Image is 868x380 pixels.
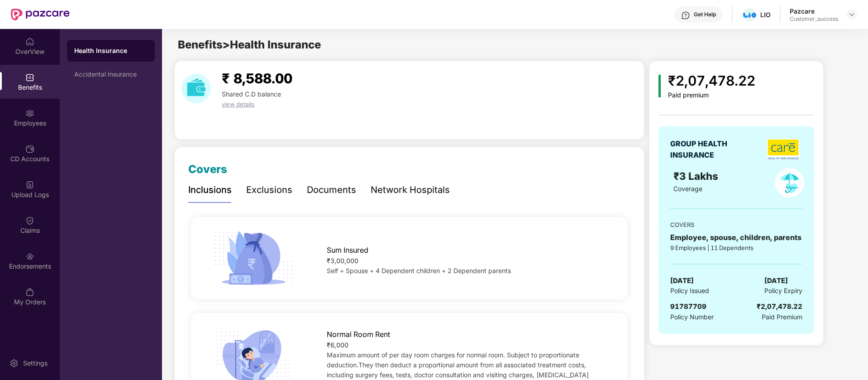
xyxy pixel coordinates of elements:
div: ₹2,07,478.22 [668,70,755,91]
span: ₹ 8,588.00 [222,70,292,87]
img: svg+xml;base64,PHN2ZyBpZD0iVXBsb2FkX0xvZ3MiIGRhdGEtbmFtZT0iVXBsb2FkIExvZ3MiIHhtbG5zPSJodHRwOi8vd3... [25,180,34,189]
span: Covers [188,163,227,176]
img: New Pazcare Logo [11,9,70,20]
div: Network Hospitals [371,183,450,197]
img: download [181,74,211,103]
img: insurerLogo [767,139,799,160]
div: Pazcare [790,7,838,15]
div: COVERS [670,220,802,229]
div: ₹3,00,000 [327,256,608,266]
div: ₹6,000 [327,340,608,350]
span: Normal Room Rent [327,329,390,340]
span: Shared C.D balance [222,90,281,98]
span: Paid Premium [762,312,802,322]
span: ₹3 Lakhs [673,170,721,182]
img: icon [658,75,661,97]
div: LIO [760,10,771,19]
span: Coverage [673,185,702,192]
div: Customer_success [790,15,838,23]
span: 91787709 [670,302,706,311]
div: GROUP HEALTH INSURANCE [670,138,749,161]
img: svg+xml;base64,PHN2ZyBpZD0iU2V0dGluZy0yMHgyMCIgeG1sbnM9Imh0dHA6Ly93d3cudzMub3JnLzIwMDAvc3ZnIiB3aW... [10,359,19,368]
img: svg+xml;base64,PHN2ZyBpZD0iTXlfT3JkZXJzIiBkYXRhLW5hbWU9Ik15IE9yZGVycyIgeG1sbnM9Imh0dHA6Ly93d3cudz... [25,288,34,297]
div: Settings [20,359,50,368]
img: svg+xml;base64,PHN2ZyBpZD0iSGVscC0zMngzMiIgeG1sbnM9Imh0dHA6Ly93d3cudzMub3JnLzIwMDAvc3ZnIiB3aWR0aD... [681,11,690,20]
span: view details [222,101,254,108]
div: Accidental Insurance [74,71,148,78]
img: policyIcon [775,168,804,197]
div: Employee, spouse, children, parents [670,232,802,243]
img: svg+xml;base64,PHN2ZyBpZD0iRW5kb3JzZW1lbnRzIiB4bWxucz0iaHR0cDovL3d3dy53My5vcmcvMjAwMC9zdmciIHdpZH... [25,252,34,261]
img: icon [210,228,296,288]
div: Health Insurance [74,46,148,55]
div: 9 Employees | 11 Dependents [670,243,802,252]
span: [DATE] [670,275,694,286]
img: svg+xml;base64,PHN2ZyBpZD0iQ2xhaW0iIHhtbG5zPSJodHRwOi8vd3d3LnczLm9yZy8yMDAwL3N2ZyIgd2lkdGg9IjIwIi... [25,216,34,225]
span: Sum Insured [327,245,368,256]
div: Get Help [694,11,716,18]
span: Self + Spouse + 4 Dependent children + 2 Dependent parents [327,267,511,274]
div: Exclusions [246,183,292,197]
img: svg+xml;base64,PHN2ZyBpZD0iRHJvcGRvd24tMzJ4MzIiIHhtbG5zPSJodHRwOi8vd3d3LnczLm9yZy8yMDAwL3N2ZyIgd2... [848,11,855,18]
span: Policy Number [670,313,714,321]
span: Benefits > Health Insurance [178,38,321,51]
span: Policy Issued [670,286,709,296]
img: svg+xml;base64,PHN2ZyBpZD0iQmVuZWZpdHMiIHhtbG5zPSJodHRwOi8vd3d3LnczLm9yZy8yMDAwL3N2ZyIgd2lkdGg9Ij... [25,73,34,82]
img: svg+xml;base64,PHN2ZyBpZD0iQ0RfQWNjb3VudHMiIGRhdGEtbmFtZT0iQ0QgQWNjb3VudHMiIHhtbG5zPSJodHRwOi8vd3... [25,144,34,154]
img: swific-logo.jpg [743,13,756,18]
span: Policy Expiry [764,286,802,296]
div: Inclusions [188,183,232,197]
div: Paid premium [668,91,755,99]
div: ₹2,07,478.22 [757,301,802,312]
img: svg+xml;base64,PHN2ZyBpZD0iRW1wbG95ZWVzIiB4bWxucz0iaHR0cDovL3d3dy53My5vcmcvMjAwMC9zdmciIHdpZHRoPS... [25,109,34,118]
span: [DATE] [764,275,788,286]
div: Documents [307,183,356,197]
img: svg+xml;base64,PHN2ZyBpZD0iSG9tZSIgeG1sbnM9Imh0dHA6Ly93d3cudzMub3JnLzIwMDAvc3ZnIiB3aWR0aD0iMjAiIG... [25,37,34,46]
